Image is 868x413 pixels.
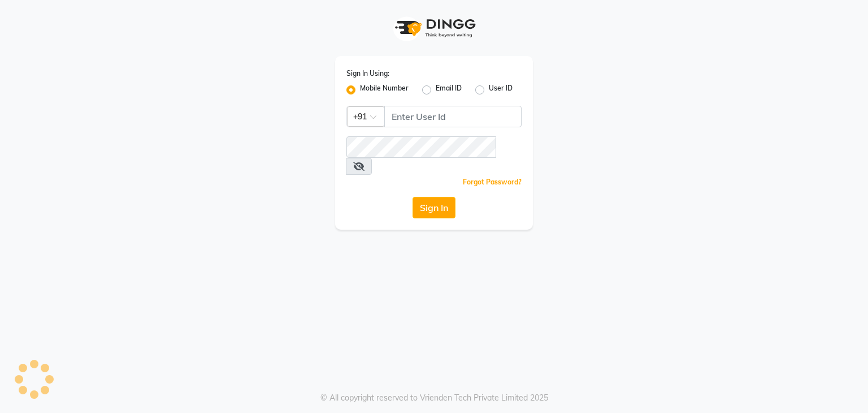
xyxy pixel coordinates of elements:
[413,197,455,218] button: Sign In
[384,106,522,127] input: Username
[489,83,513,97] label: User ID
[346,68,389,79] label: Sign In Using:
[463,178,522,186] a: Forgot Password?
[360,83,409,97] label: Mobile Number
[389,11,479,45] img: logo1.svg
[436,83,462,97] label: Email ID
[346,136,496,158] input: Username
